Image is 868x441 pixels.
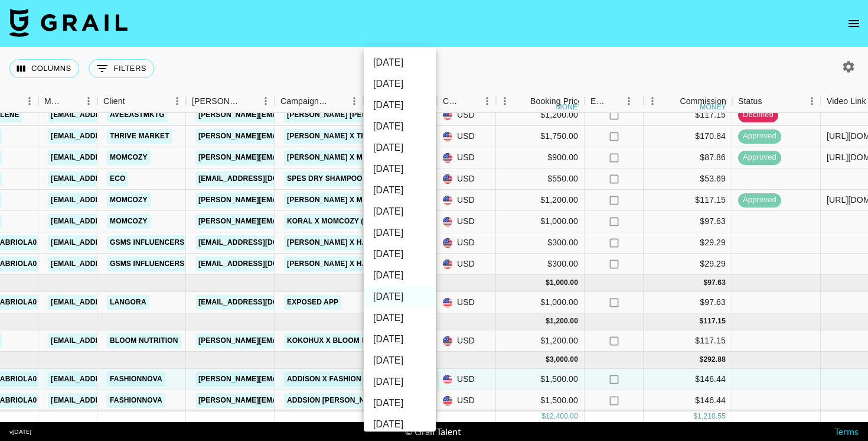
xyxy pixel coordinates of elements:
[364,137,436,158] li: [DATE]
[364,286,436,307] li: [DATE]
[364,329,436,350] li: [DATE]
[364,95,436,116] li: [DATE]
[364,414,436,435] li: [DATE]
[364,73,436,95] li: [DATE]
[364,244,436,265] li: [DATE]
[364,393,436,414] li: [DATE]
[364,350,436,371] li: [DATE]
[364,180,436,201] li: [DATE]
[364,52,436,73] li: [DATE]
[364,265,436,286] li: [DATE]
[364,158,436,180] li: [DATE]
[364,222,436,244] li: [DATE]
[364,307,436,329] li: [DATE]
[364,116,436,137] li: [DATE]
[364,201,436,222] li: [DATE]
[364,371,436,393] li: [DATE]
